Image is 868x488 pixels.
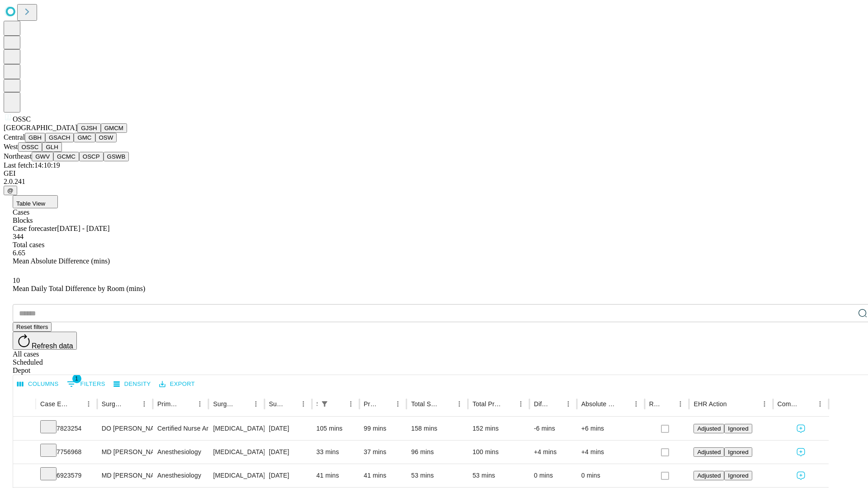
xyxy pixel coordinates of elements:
[778,400,800,408] div: Comments
[562,398,575,410] button: Menu
[70,398,82,410] button: Sort
[318,398,331,410] button: Show filters
[472,464,525,487] div: 53 mins
[534,417,572,440] div: -6 mins
[213,441,259,464] div: [MEDICAL_DATA] UNDER AGE [DEMOGRAPHIC_DATA]
[534,400,548,408] div: Difference
[65,377,108,391] button: Show filters
[661,398,674,410] button: Sort
[157,400,180,408] div: Primary Service
[316,464,355,487] div: 41 mins
[514,398,527,410] button: Menu
[693,447,724,457] button: Adjusted
[316,441,355,464] div: 33 mins
[472,441,525,464] div: 100 mins
[724,424,752,433] button: Ignored
[453,398,466,410] button: Menu
[102,464,148,487] div: MD [PERSON_NAME] [PERSON_NAME] Md
[104,152,129,161] button: GSWB
[728,398,741,410] button: Sort
[534,441,572,464] div: +4 mins
[40,441,93,464] div: 7756968
[4,152,32,160] span: Northeast
[157,377,197,391] button: Export
[758,398,771,410] button: Menu
[269,441,307,464] div: [DATE]
[18,445,31,460] button: Expand
[193,398,206,410] button: Menu
[101,123,127,133] button: GMCM
[237,398,250,410] button: Sort
[32,342,73,350] span: Refresh data
[42,142,61,152] button: GLH
[649,400,661,408] div: Resolved in EHR
[318,398,331,410] div: 1 active filter
[57,225,109,232] span: [DATE] - [DATE]
[13,249,25,257] span: 6.65
[697,449,721,455] span: Adjusted
[801,398,814,410] button: Sort
[269,400,283,408] div: Surgery Date
[18,468,31,484] button: Expand
[411,441,463,464] div: 96 mins
[79,152,104,161] button: OSCP
[4,143,18,150] span: West
[364,441,402,464] div: 37 mins
[728,472,748,479] span: Ignored
[581,464,640,487] div: 0 mins
[13,277,20,284] span: 10
[472,400,501,408] div: Total Predicted Duration
[411,464,463,487] div: 53 mins
[157,417,204,440] div: Certified Nurse Anesthetist
[4,178,864,186] div: 2.0.241
[630,398,642,410] button: Menu
[549,398,562,410] button: Sort
[379,398,392,410] button: Sort
[411,417,463,440] div: 158 mins
[157,464,204,487] div: Anesthesiology
[102,417,148,440] div: DO [PERSON_NAME] [PERSON_NAME] Do
[4,169,864,178] div: GEI
[502,398,514,410] button: Sort
[25,133,45,142] button: GBH
[364,464,402,487] div: 41 mins
[16,324,48,330] span: Reset filters
[693,471,724,480] button: Adjusted
[697,472,721,479] span: Adjusted
[102,441,148,464] div: MD [PERSON_NAME] [PERSON_NAME] Md
[7,187,14,194] span: @
[724,471,752,480] button: Ignored
[581,400,616,408] div: Absolute Difference
[82,398,95,410] button: Menu
[472,417,525,440] div: 152 mins
[95,133,117,142] button: OSW
[364,400,378,408] div: Predicted In Room Duration
[617,398,630,410] button: Sort
[4,124,77,131] span: [GEOGRAPHIC_DATA]
[13,115,31,123] span: OSSC
[15,377,61,391] button: Select columns
[316,417,355,440] div: 105 mins
[392,398,404,410] button: Menu
[13,332,77,350] button: Refresh data
[4,186,17,195] button: @
[284,398,297,410] button: Sort
[581,441,640,464] div: +4 mins
[40,417,93,440] div: 7823254
[728,449,748,455] span: Ignored
[316,400,317,408] div: Scheduled In Room Duration
[13,225,57,232] span: Case forecaster
[102,400,124,408] div: Surgeon Name
[74,133,95,142] button: GMC
[138,398,151,410] button: Menu
[181,398,193,410] button: Sort
[53,152,79,161] button: GCMC
[13,195,58,208] button: Table View
[814,398,826,410] button: Menu
[4,161,60,169] span: Last fetch: 14:10:19
[213,417,259,440] div: [MEDICAL_DATA] [MEDICAL_DATA]
[18,142,42,152] button: OSSC
[581,417,640,440] div: +6 mins
[297,398,310,410] button: Menu
[724,447,752,457] button: Ignored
